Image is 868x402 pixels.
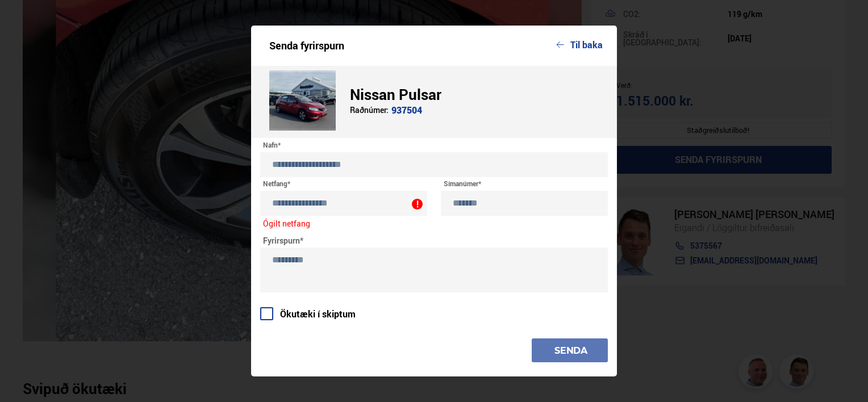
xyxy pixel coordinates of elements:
[269,70,336,131] img: k9c9PF0qCKrdNdG7.jpeg
[260,309,356,319] label: Ökutæki í skiptum
[350,86,441,103] div: Nissan Pulsar
[254,180,290,188] div: Netfang*
[9,5,43,39] button: Open LiveChat chat widget
[254,236,303,245] div: Fyrirspurn*
[254,141,281,149] div: Nafn*
[350,106,389,114] div: Raðnúmer:
[260,216,427,234] div: Ógilt netfang
[556,40,603,50] button: Til baka
[391,106,422,115] div: 937504
[269,40,344,52] div: Senda fyrirspurn
[532,338,608,362] button: SENDA
[435,180,481,188] div: Símanúmer*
